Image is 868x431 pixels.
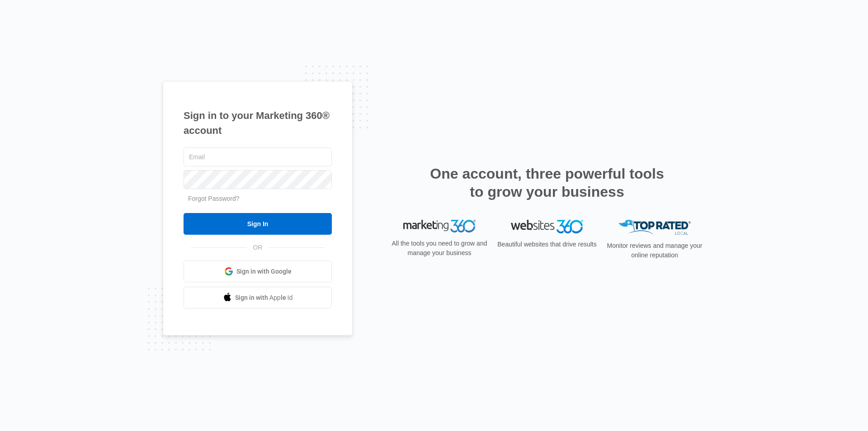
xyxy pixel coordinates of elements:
[496,240,598,249] p: Beautiful websites that drive results
[184,287,332,308] a: Sign in with Apple Id
[184,260,332,282] a: Sign in with Google
[188,195,240,202] a: Forgot Password?
[618,220,691,235] img: Top Rated Local
[247,243,269,252] span: OR
[236,267,292,276] span: Sign in with Google
[427,165,667,201] h2: One account, three powerful tools to grow your business
[403,220,476,232] img: Marketing 360
[184,108,332,138] h1: Sign in to your Marketing 360® account
[389,239,490,258] p: All the tools you need to grow and manage your business
[184,213,332,235] input: Sign In
[511,220,583,233] img: Websites 360
[184,147,332,166] input: Email
[235,293,293,303] span: Sign in with Apple Id
[604,241,705,260] p: Monitor reviews and manage your online reputation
